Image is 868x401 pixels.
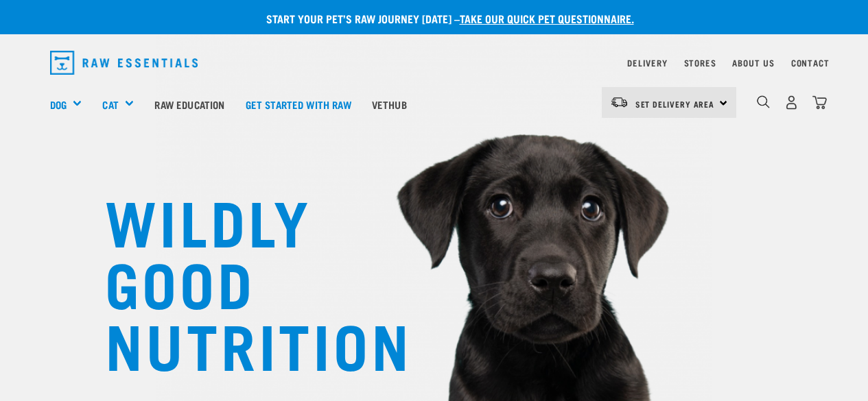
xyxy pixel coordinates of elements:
img: home-icon-1@2x.png [757,95,770,108]
nav: dropdown navigation [39,45,830,80]
img: home-icon@2x.png [812,95,827,110]
span: Set Delivery Area [635,101,715,106]
a: Contact [791,60,830,65]
a: Cat [102,97,118,112]
a: Dog [50,97,67,112]
a: Get started with Raw [235,77,362,132]
a: Vethub [362,77,417,132]
a: Delivery [627,60,667,65]
img: Raw Essentials Logo [50,51,198,75]
h1: WILDLY GOOD NUTRITION [105,189,379,374]
a: Stores [684,60,716,65]
img: van-moving.png [610,96,629,108]
a: take our quick pet questionnaire. [460,15,634,21]
a: About Us [732,60,774,65]
img: user.png [784,95,799,110]
a: Raw Education [144,77,235,132]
